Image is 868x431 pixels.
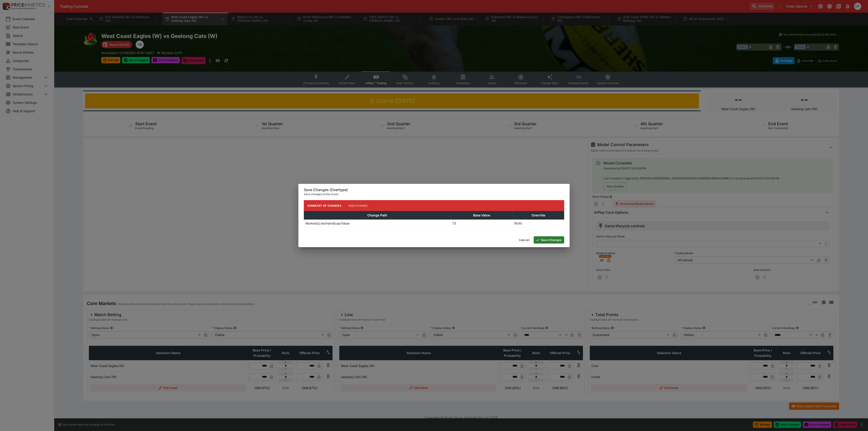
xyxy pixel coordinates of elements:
[304,192,564,197] p: Save changes to this event.
[304,211,451,220] th: Change Path
[513,211,564,220] th: Override
[345,200,371,211] button: Raw Change
[513,220,564,227] td: (N/A)
[305,221,349,226] p: Markets/Line/Handicap/Value
[304,200,345,211] button: Summary of Changes
[451,211,512,220] th: Base Value
[451,220,512,227] td: 7.5
[534,236,564,244] button: Save Changes
[516,236,532,244] button: Cancel
[304,187,564,192] h6: Save Changes (Overtype)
